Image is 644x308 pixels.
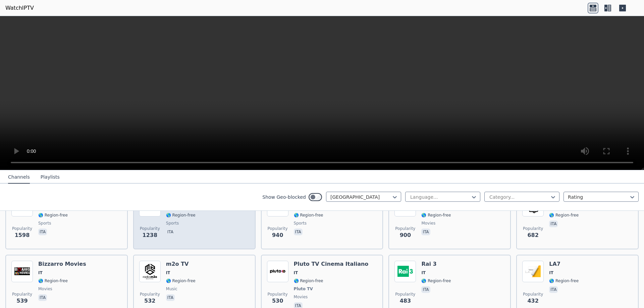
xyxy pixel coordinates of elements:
[166,221,179,226] span: sports
[166,212,196,218] span: 🌎 Region-free
[394,261,416,282] img: Rai 3
[41,171,60,184] button: Playlists
[294,286,313,292] span: Pluto TV
[166,270,170,275] span: IT
[395,226,415,231] span: Popularity
[38,286,52,292] span: movies
[5,4,34,12] a: WatchIPTV
[294,212,323,218] span: 🌎 Region-free
[294,278,323,284] span: 🌎 Region-free
[144,297,155,305] span: 532
[527,231,538,239] span: 682
[139,261,161,282] img: m2o TV
[16,297,28,305] span: 539
[38,278,68,284] span: 🌎 Region-free
[15,231,30,239] span: 1598
[400,297,411,305] span: 483
[262,194,306,200] label: Show Geo-blocked
[522,261,544,282] img: LA7
[38,212,68,218] span: 🌎 Region-free
[294,221,307,226] span: sports
[166,286,177,292] span: music
[272,231,283,239] span: 940
[421,286,430,293] p: ita
[549,270,553,275] span: IT
[38,270,43,275] span: IT
[143,231,158,239] span: 1238
[8,171,30,184] button: Channels
[549,212,579,218] span: 🌎 Region-free
[549,261,579,267] h6: LA7
[395,292,415,297] span: Popularity
[294,229,303,235] p: ita
[38,294,47,301] p: ita
[421,270,426,275] span: IT
[400,231,411,239] span: 900
[523,292,543,297] span: Popularity
[549,221,558,227] p: ita
[421,221,435,226] span: movies
[140,226,160,231] span: Popularity
[12,292,32,297] span: Popularity
[166,278,196,284] span: 🌎 Region-free
[38,229,47,235] p: ita
[527,297,538,305] span: 432
[421,261,451,267] h6: Rai 3
[166,261,196,267] h6: m2o TV
[38,261,86,267] h6: Bizzarro Movies
[268,226,288,231] span: Popularity
[523,226,543,231] span: Popularity
[549,278,579,284] span: 🌎 Region-free
[294,270,298,275] span: IT
[267,261,288,282] img: Pluto TV Cinema Italiano
[421,278,451,284] span: 🌎 Region-free
[294,294,308,300] span: movies
[140,292,160,297] span: Popularity
[38,221,51,226] span: sports
[549,286,558,293] p: ita
[166,229,175,235] p: ita
[294,261,369,267] h6: Pluto TV Cinema Italiano
[268,292,288,297] span: Popularity
[11,261,33,282] img: Bizzarro Movies
[272,297,283,305] span: 530
[166,294,175,301] p: ita
[421,229,430,235] p: ita
[12,226,32,231] span: Popularity
[421,212,451,218] span: 🌎 Region-free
